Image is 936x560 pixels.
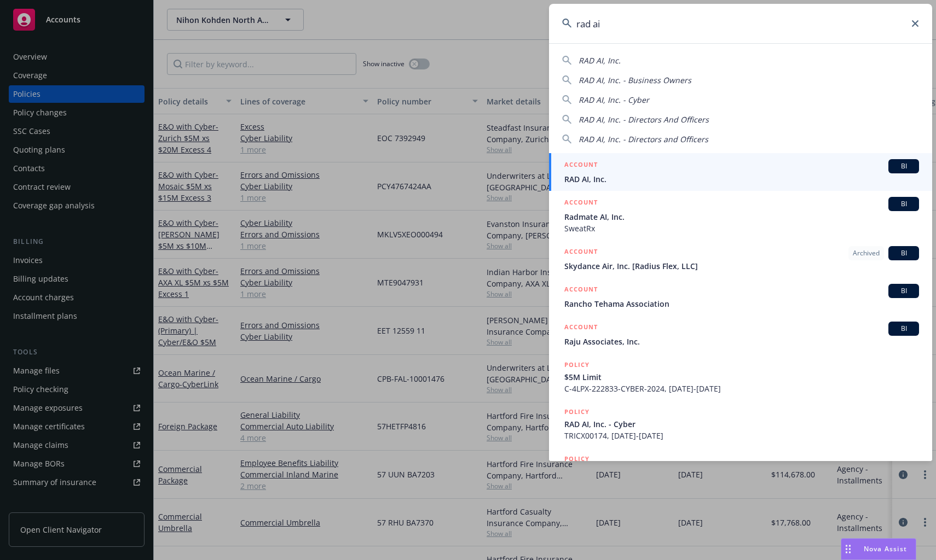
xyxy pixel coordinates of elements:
[841,539,855,559] div: Drag to move
[549,240,932,278] a: ACCOUNTArchivedBISkydance Air, Inc. [Radius Flex, LLC]
[893,286,915,296] span: BI
[564,430,919,441] span: TRICX00174, [DATE]-[DATE]
[564,246,598,259] h5: ACCOUNT
[564,359,590,370] h5: POLICY
[549,400,932,447] a: POLICYRAD AI, Inc. - CyberTRICX00174, [DATE]-[DATE]
[564,383,919,394] span: C-4LPX-222833-CYBER-2024, [DATE]-[DATE]
[549,191,932,240] a: ACCOUNTBIRadmate AI, Inc.SweatRx
[564,173,919,185] span: RAD AI, Inc.
[564,453,590,464] h5: POLICY
[564,211,919,223] span: Radmate AI, Inc.
[564,197,598,210] h5: ACCOUNT
[564,371,919,383] span: $5M Limit
[549,278,932,316] a: ACCOUNTBIRancho Tehama Association
[549,316,932,353] a: ACCOUNTBIRaju Associates, Inc.
[579,75,691,85] span: RAD AI, Inc. - Business Owners
[564,322,598,335] h5: ACCOUNT
[579,134,708,144] span: RAD AI, Inc. - Directors and Officers
[893,248,915,258] span: BI
[549,4,932,43] input: Search...
[579,55,621,66] span: RAD AI, Inc.
[893,324,915,334] span: BI
[549,447,932,494] a: POLICY
[564,298,919,310] span: Rancho Tehama Association
[564,260,919,272] span: Skydance Air, Inc. [Radius Flex, LLC]
[549,353,932,400] a: POLICY$5M LimitC-4LPX-222833-CYBER-2024, [DATE]-[DATE]
[841,538,916,560] button: Nova Assist
[893,199,915,209] span: BI
[864,544,907,553] span: Nova Assist
[549,153,932,191] a: ACCOUNTBIRAD AI, Inc.
[564,418,919,430] span: RAD AI, Inc. - Cyber
[579,114,709,125] span: RAD AI, Inc. - Directors And Officers
[579,95,649,105] span: RAD AI, Inc. - Cyber
[564,159,598,172] h5: ACCOUNT
[564,406,590,417] h5: POLICY
[564,284,598,297] h5: ACCOUNT
[564,336,919,347] span: Raju Associates, Inc.
[853,248,880,258] span: Archived
[893,161,915,171] span: BI
[564,223,919,234] span: SweatRx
